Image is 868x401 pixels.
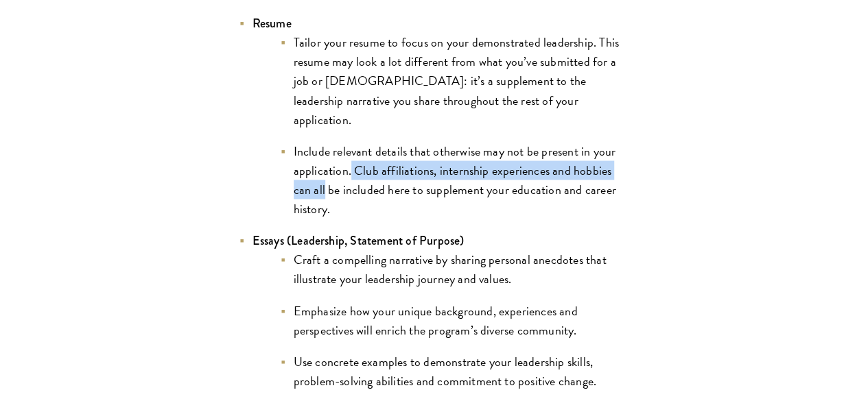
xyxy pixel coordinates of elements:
li: Tailor your resume to focus on your demonstrated leadership. This resume may look a lot different... [280,33,630,129]
li: Craft a compelling narrative by sharing personal anecdotes that illustrate your leadership journe... [280,250,630,288]
strong: Resume [253,14,292,32]
li: Emphasize how your unique background, experiences and perspectives will enrich the program’s dive... [280,301,630,339]
li: Use concrete examples to demonstrate your leadership skills, problem-solving abilities and commit... [280,352,630,390]
li: Include relevant details that otherwise may not be present in your application. Club affiliations... [280,141,630,218]
strong: Essays (Leadership, Statement of Purpose) [253,231,465,249]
